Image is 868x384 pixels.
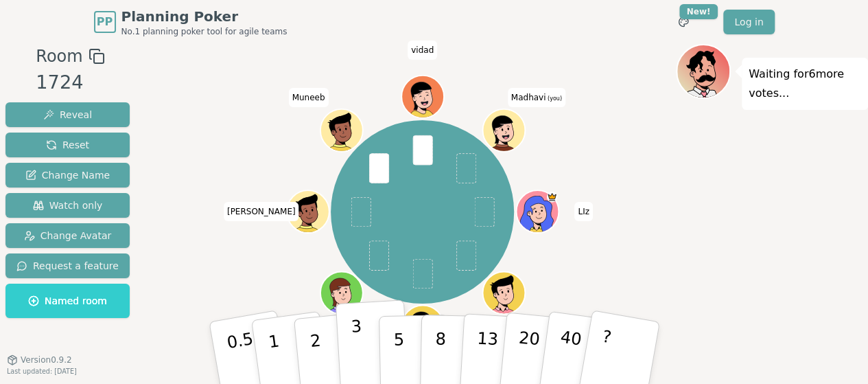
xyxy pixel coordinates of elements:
span: Last updated: [DATE] [7,368,77,375]
span: Click to change your name [508,88,565,107]
div: New! [679,4,718,19]
span: Change Avatar [24,229,112,242]
span: PP [97,14,113,30]
button: New! [671,10,696,34]
span: Watch only [33,199,103,212]
span: Click to change your name [574,202,593,221]
button: Reset [5,133,130,157]
p: Waiting for 6 more votes... [749,65,861,103]
span: Reveal [43,108,92,122]
span: Reset [46,138,89,152]
span: (you) [546,95,562,102]
button: Request a feature [5,253,130,278]
span: Named room [28,294,107,308]
span: Request a feature [16,259,119,273]
span: Click to change your name [289,88,329,107]
span: LIz is the host [546,192,556,202]
span: Click to change your name [408,41,437,60]
button: Click to change your avatar [484,111,524,150]
span: Planning Poker [121,7,288,26]
button: Version0.9.2 [7,354,72,365]
button: Watch only [5,193,130,218]
span: Version 0.9.2 [21,354,72,365]
span: Click to change your name [224,202,299,221]
a: Log in [723,10,774,34]
button: Reveal [5,102,130,127]
span: No.1 planning poker tool for agile teams [121,26,288,37]
span: Change Name [25,168,110,182]
button: Change Name [5,163,130,188]
span: Room [36,44,82,69]
div: 1724 [36,69,104,97]
button: Named room [5,284,130,318]
button: Change Avatar [5,223,130,248]
a: PPPlanning PokerNo.1 planning poker tool for agile teams [94,7,288,37]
